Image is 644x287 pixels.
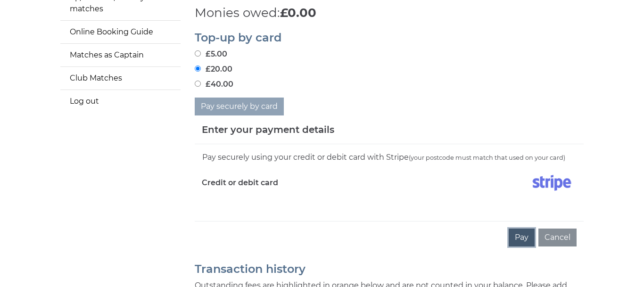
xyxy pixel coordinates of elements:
[195,263,584,275] h2: Transaction history
[60,90,181,113] a: Log out
[280,5,316,20] strong: £0.00
[409,154,565,161] small: (your postcode must match that used on your card)
[195,4,584,22] p: Monies owed:
[195,49,227,60] label: £5.00
[195,66,201,72] input: £20.00
[195,64,232,75] label: £20.00
[509,229,535,246] button: Pay
[202,151,577,164] div: Pay securely using your credit or debit card with Stripe
[538,229,577,246] button: Cancel
[195,50,201,57] input: £5.00
[195,98,284,115] button: Pay securely by card
[195,81,201,87] input: £40.00
[195,79,233,90] label: £40.00
[60,21,181,43] a: Online Booking Guide
[202,198,577,206] iframe: Secure card payment input frame
[60,44,181,66] a: Matches as Captain
[202,171,278,195] label: Credit or debit card
[60,67,181,90] a: Club Matches
[195,32,584,44] h2: Top-up by card
[202,123,334,137] h5: Enter your payment details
